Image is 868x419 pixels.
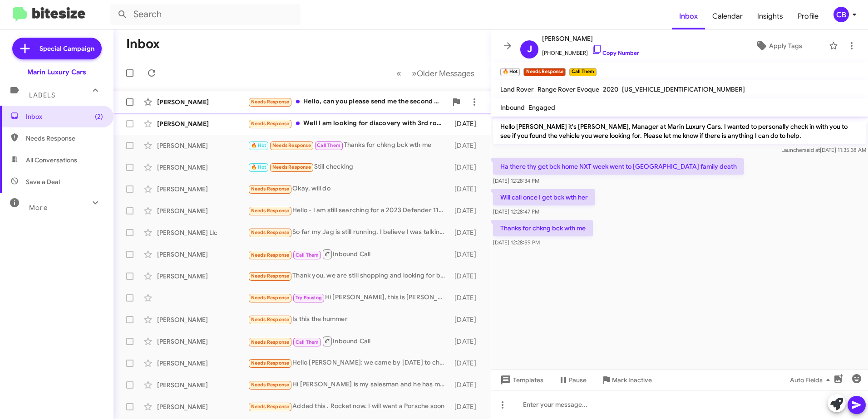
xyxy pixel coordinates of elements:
[248,248,450,260] div: Inbound Call
[406,64,480,83] button: Next
[251,229,290,235] span: Needs Response
[251,252,290,258] span: Needs Response
[491,372,551,388] button: Templates
[317,142,340,148] span: Call Them
[251,404,290,409] span: Needs Response
[251,295,290,301] span: Needs Response
[248,118,450,129] div: Well I am looking for discovery with 3rd row seating fully loaded off road type preferably diesel...
[251,273,290,279] span: Needs Response
[450,163,483,172] div: [DATE]
[26,177,60,186] span: Save a Deal
[248,227,450,238] div: So far my Jag is still running. I believe I was talking with [PERSON_NAME]? Your name doesn't sou...
[157,163,248,172] div: [PERSON_NAME]
[450,337,483,346] div: [DATE]
[157,228,248,237] div: [PERSON_NAME] Llc
[248,184,450,194] div: Okay, will do
[542,33,639,44] span: [PERSON_NAME]
[157,380,248,390] div: [PERSON_NAME]
[251,208,290,214] span: Needs Response
[750,3,790,29] a: Insights
[622,85,745,93] span: [US_VEHICLE_IDENTIFICATION_NUMBER]
[450,228,483,237] div: [DATE]
[248,401,450,412] div: Added this . Rocket now. I will want a Porsche soon
[248,205,450,216] div: Hello - I am still searching for a 2023 Defender 110 SE. We will be in [GEOGRAPHIC_DATA] [DATE]. ...
[248,380,450,390] div: Hi [PERSON_NAME] is my salesman and he has my order already in your system
[493,208,539,215] span: [DATE] 12:28:47 PM
[551,372,594,388] button: Pause
[450,141,483,150] div: [DATE]
[157,315,248,324] div: [PERSON_NAME]
[39,44,94,53] span: Special Campaign
[248,358,450,368] div: Hello [PERSON_NAME]: we came by [DATE] to check out the black on black Defender 90 but [PERSON_NA...
[493,158,744,175] p: Ha there thy get bck home NXT week went to [GEOGRAPHIC_DATA] family death
[157,119,248,128] div: [PERSON_NAME]
[248,271,450,281] div: Thank you, we are still shopping and looking for best pricing
[450,315,483,324] div: [DATE]
[26,156,77,165] span: All Conversations
[157,206,248,215] div: [PERSON_NAME]
[538,85,599,93] span: Range Rover Evoque
[157,337,248,346] div: [PERSON_NAME]
[450,380,483,390] div: [DATE]
[498,372,543,388] span: Templates
[450,359,483,368] div: [DATE]
[248,97,447,107] div: Hello, can you please send me the second hand defenders you have available
[450,272,483,281] div: [DATE]
[493,239,540,246] span: [DATE] 12:28:59 PM
[603,85,618,93] span: 2020
[248,140,450,151] div: Thanks for chkng bck wth me
[781,146,866,153] span: Launcher [DATE] 11:35:38 AM
[569,68,597,76] small: Call Them
[672,3,705,29] a: Inbox
[417,68,474,78] span: Older Messages
[251,339,290,345] span: Needs Response
[826,7,858,22] button: CB
[592,49,639,56] a: Copy Number
[157,359,248,368] div: [PERSON_NAME]
[523,68,565,76] small: Needs Response
[612,372,652,388] span: Mark Inactive
[251,317,290,322] span: Needs Response
[493,220,593,236] p: Thanks for chkng bck wth me
[26,134,103,143] span: Needs Response
[272,164,311,170] span: Needs Response
[251,142,266,148] span: 🔥 Hot
[450,185,483,194] div: [DATE]
[157,141,248,150] div: [PERSON_NAME]
[790,3,826,29] a: Profile
[251,121,290,127] span: Needs Response
[450,293,483,302] div: [DATE]
[705,3,750,29] a: Calendar
[493,177,539,184] span: [DATE] 12:28:34 PM
[493,118,866,144] p: Hello [PERSON_NAME] it's [PERSON_NAME], Manager at Marin Luxury Cars. I wanted to personally chec...
[251,99,290,105] span: Needs Response
[783,372,841,388] button: Auto Fields
[296,252,319,258] span: Call Them
[157,97,248,107] div: [PERSON_NAME]
[493,189,595,205] p: Will call once I get bck wth her
[29,91,55,99] span: Labels
[391,64,480,83] nav: Page navigation example
[126,37,160,51] h1: Inbox
[450,250,483,259] div: [DATE]
[412,68,417,79] span: »
[804,146,820,153] span: said at
[542,44,639,58] span: [PHONE_NUMBER]
[12,38,102,59] a: Special Campaign
[251,360,290,366] span: Needs Response
[527,42,532,57] span: J
[833,7,849,22] div: CB
[296,339,319,345] span: Call Them
[26,112,103,121] span: Inbox
[110,4,301,25] input: Search
[95,112,103,121] span: (2)
[248,162,450,172] div: Still checking
[296,295,322,301] span: Try Pausing
[391,64,407,83] button: Previous
[528,103,555,112] span: Engaged
[251,186,290,192] span: Needs Response
[251,382,290,388] span: Needs Response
